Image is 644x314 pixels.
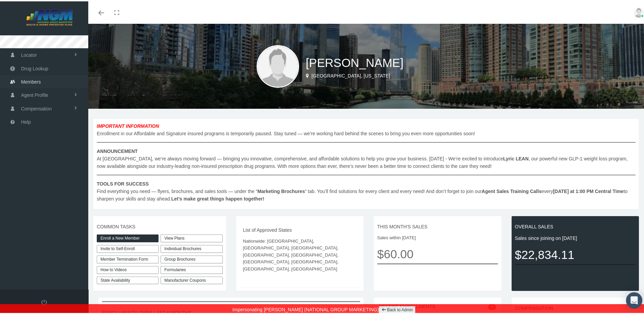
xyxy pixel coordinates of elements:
a: How to Videos [97,265,159,273]
b: ANNOUNCEMENT [97,147,138,153]
span: THIS MONTH'S SALES [377,222,498,229]
span: Sales since joining on [DATE] [515,233,636,241]
span: COMMON TASKS [97,222,223,229]
a: Member Termination Form [97,254,159,262]
div: Open Intercom Messenger [626,291,642,307]
span: Enrollment in our Affordable and Signature insured programs is temporarily paused. Stay tuned — w... [97,121,636,201]
span: Help [21,114,31,127]
span: Members [21,74,41,87]
a: View Plans [161,233,222,241]
span: List of Approved States [243,225,357,232]
span: Sales within [DATE] [377,233,498,240]
div: Formularies [161,265,222,273]
span: Locator [21,47,37,60]
b: Let’s make great things happen together! [171,195,264,200]
div: Individual Brochures [161,244,222,251]
div: Group Brochures [161,254,222,262]
a: State Availability [97,275,159,283]
span: [GEOGRAPHIC_DATA], [US_STATE] [311,72,390,77]
img: NATIONAL GROUP MARKETING [9,7,90,24]
div: Impersonating [PERSON_NAME] (NATIONAL GROUP MARKETING) [5,303,644,314]
b: Marketing Brochures [257,187,305,193]
b: Lyric LEAN [503,155,529,160]
a: Invite to Self-Enroll [97,244,159,251]
img: user-placeholder.jpg [634,6,644,16]
a: Manufacturer Coupons [161,275,222,283]
span: Compensation [21,101,52,114]
span: $60.00 [377,243,498,262]
b: Agent Sales Training Calls [482,187,541,193]
span: Agent Profile [21,87,48,100]
span: [PERSON_NAME] [306,55,404,68]
b: TOOLS FOR SUCCESS [97,180,149,185]
a: Back to Admin [379,305,415,313]
span: $22,834.11 [515,244,636,263]
span: Drug Lookup [21,61,48,74]
b: [DATE] at 1:00 PM Central Time [553,187,624,193]
span: OVERALL SALES [515,222,636,229]
a: Enroll a New Member [97,233,159,241]
img: user-placeholder.jpg [257,44,299,86]
b: IMPORTANT INFORMATION [97,122,159,127]
span: Nationwide: [GEOGRAPHIC_DATA], [GEOGRAPHIC_DATA], [GEOGRAPHIC_DATA], [GEOGRAPHIC_DATA], [GEOGRAPH... [243,237,357,271]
